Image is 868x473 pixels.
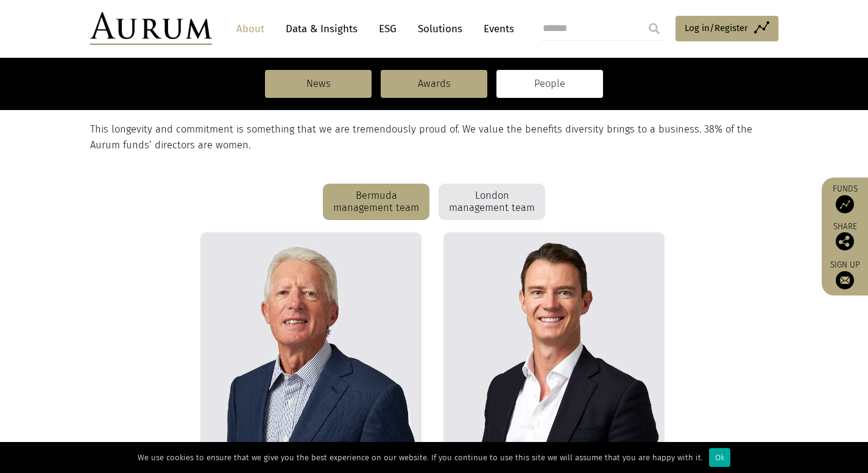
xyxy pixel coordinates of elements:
a: Data & Insights [280,18,364,40]
input: Submit [642,16,666,41]
a: Sign up [828,260,862,289]
img: Access Funds [836,195,854,213]
span: Log in/Register [685,21,748,35]
img: Share this post [836,232,854,250]
div: Ok [709,448,730,467]
a: Events [478,18,514,40]
img: Sign up to our newsletter [836,271,854,289]
a: ESG [373,18,403,40]
div: Bermuda management team [323,184,429,220]
div: Share [828,223,862,250]
a: News [265,70,372,98]
a: About [230,18,270,40]
a: Log in/Register [676,16,778,41]
a: Awards [381,70,487,98]
p: This longevity and commitment is something that we are tremendously proud of. We value the benefi... [90,122,775,154]
a: Solutions [412,18,468,40]
a: Funds [828,184,862,213]
div: London management team [439,184,545,220]
a: People [496,70,603,98]
img: Aurum [90,12,212,45]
